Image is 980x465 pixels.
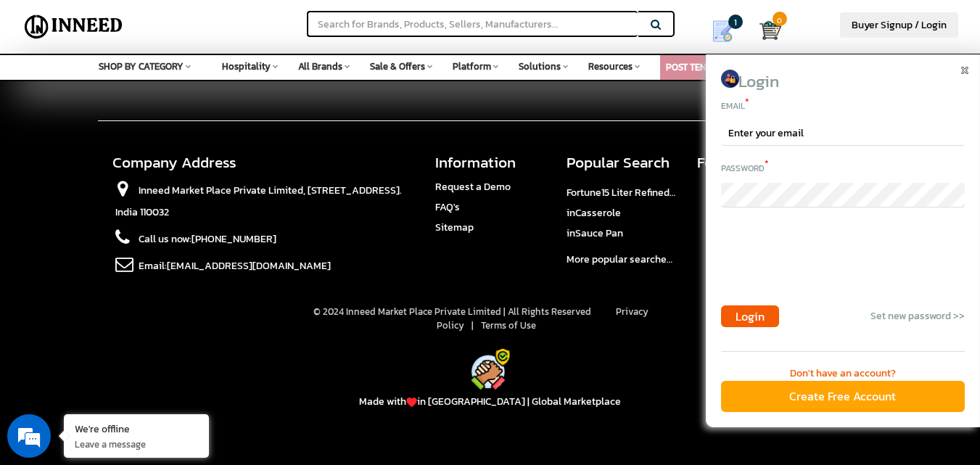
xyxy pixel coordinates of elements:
[721,381,965,412] div: Create Free Account
[99,59,184,73] span: SHOP BY CATEGORY
[298,59,342,73] span: All Brands
[25,87,61,95] img: logo_Zg8I0qSkbAqR2WFHt3p6CTuqpyXMFPubPcD2OT02zFN43Cy9FUNNG3NEPhM_Q1qe_.png
[437,305,648,332] span: |
[75,437,198,450] p: Leave a message
[575,205,621,221] span: Casserole
[167,258,331,273] a: [EMAIL_ADDRESS][DOMAIN_NAME]
[7,310,276,361] textarea: Type your message and click 'Submit'
[435,199,460,215] a: FAQ's
[738,69,779,94] span: Login
[696,15,759,48] a: my Quotes 1
[112,154,413,170] h4: Company Address
[435,154,544,170] h4: Information
[721,305,779,327] button: Login
[721,70,739,88] img: login icon
[852,17,947,33] span: Buyer Signup / Login
[469,347,512,391] img: inneed-footer-icon.png
[567,185,730,200] a: Fortune15 Liter Refined Sunflower Oil
[736,308,765,325] span: Login
[435,179,511,194] a: Request a Demo
[435,220,474,235] a: Sitemap
[588,59,633,73] span: Resources
[567,206,675,226] li: in
[759,20,781,41] img: Cart
[75,81,244,100] div: Leave a message
[870,308,965,324] a: Set new password >>
[222,59,271,73] span: Hospitality
[567,226,675,247] li: in
[238,7,273,42] div: Minimize live chat window
[370,59,425,73] span: Sale & Offers
[100,295,110,304] img: salesiqlogo_leal7QplfZFryJ6FIlVepeu7OftD7mt8q6exU6-34PB8prfIgodN67KcxXM9Y7JQ_.png
[666,60,723,74] a: POST TENDER
[453,59,491,73] span: Platform
[721,158,965,176] div: Password
[759,15,769,46] a: Cart 0
[961,67,968,74] img: close icon
[313,305,591,319] span: © 2024 Inneed Market Place Private Limited | All Rights Reserved
[75,421,198,435] div: We're offline
[406,397,417,408] img: Love
[98,391,882,409] p: Made with
[721,366,965,381] div: Don't have an account?
[575,226,623,241] span: Sauce Pan
[697,154,871,170] h4: Follow Us
[519,59,561,73] span: Solutions
[567,154,675,170] h4: Popular Search
[112,255,413,282] li: Email:
[30,140,253,287] span: We are offline. Please leave us a message.
[567,252,685,267] a: More popular searches >>
[213,361,263,381] em: Submit
[481,318,536,332] a: Terms of Use
[139,231,192,247] a: Call us now:
[840,12,958,38] a: Buyer Signup / Login
[20,9,128,45] img: Inneed.Market
[437,305,648,332] a: Privacy Policy
[192,231,276,247] a: [PHONE_NUMBER]
[406,394,621,409] span: in [GEOGRAPHIC_DATA] | Global Marketplace
[712,20,733,42] img: Show My Quotes
[721,121,965,146] input: Enter your email
[721,96,965,113] div: Email
[728,15,743,29] span: 1
[307,11,638,37] input: Search for Brands, Products, Sellers, Manufacturers...
[114,295,184,305] em: Driven by SalesIQ
[773,12,787,26] span: 0
[721,234,942,291] iframe: reCAPTCHA
[115,183,402,220] span: Inneed Market Place Private Limited, [STREET_ADDRESS]. India 110032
